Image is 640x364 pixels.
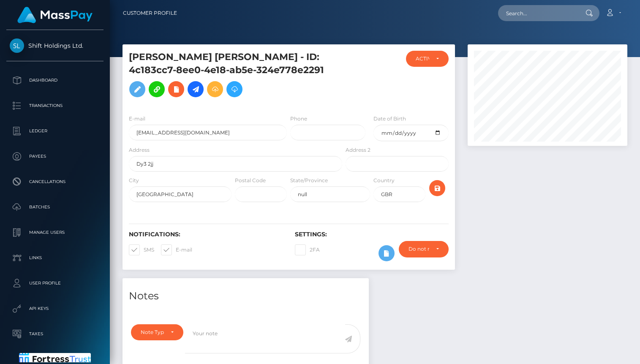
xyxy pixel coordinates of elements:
a: Cancellations [6,171,103,192]
div: Do not require [409,246,429,252]
button: Note Type [131,324,183,340]
p: Ledger [10,125,100,137]
p: Manage Users [10,226,100,239]
p: API Keys [10,302,100,315]
button: Do not require [399,241,448,257]
a: Dashboard [6,70,103,91]
label: 2FA [295,244,320,255]
label: Address [129,146,150,154]
a: Initiate Payout [188,81,204,97]
h4: Notes [129,289,362,304]
a: API Keys [6,298,103,319]
label: E-mail [161,244,192,255]
div: ACTIVE [416,55,429,62]
label: Date of Birth [373,115,406,123]
a: Customer Profile [123,4,177,22]
a: User Profile [6,273,103,294]
p: Transactions [10,99,100,112]
a: Payees [6,146,103,167]
label: Address 2 [346,146,370,154]
img: Shift Holdings Ltd. [10,38,24,53]
h5: [PERSON_NAME] [PERSON_NAME] - ID: 4c183cc7-8ee0-4e18-ab5e-324e778e2291 [129,51,338,101]
a: Batches [6,197,103,218]
h6: Notifications: [129,231,282,238]
a: Links [6,247,103,268]
label: Postal Code [235,177,266,184]
p: Payees [10,150,100,163]
p: Links [10,252,100,264]
p: Cancellations [10,175,100,188]
a: Ledger [6,120,103,142]
button: ACTIVE [406,51,449,67]
p: Dashboard [10,74,100,87]
label: E-mail [129,115,145,123]
p: Taxes [10,328,100,340]
div: Note Type [141,329,164,336]
label: Phone [290,115,307,123]
label: SMS [129,244,154,255]
p: User Profile [10,277,100,290]
a: Transactions [6,95,103,116]
img: MassPay Logo [17,7,93,23]
label: City [129,177,139,184]
label: Country [373,177,395,184]
h6: Settings: [295,231,448,238]
span: Shift Holdings Ltd. [6,42,103,49]
a: Taxes [6,323,103,345]
p: Batches [10,201,100,213]
input: Search... [498,5,577,21]
label: State/Province [290,177,328,184]
a: Manage Users [6,222,103,243]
